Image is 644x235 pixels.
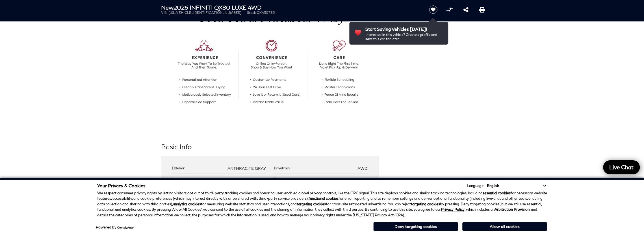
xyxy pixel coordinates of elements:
[187,177,251,187] span: Sepia Brown Leather with Black Aluminum and Matte Chrome Trim
[373,222,458,231] button: Deny targeting cookies
[303,177,368,182] span: 9-Speed Automatic with Overdrive
[172,166,188,170] div: Exterior:
[117,226,134,229] a: ComplyAuto
[247,10,257,15] span: Stock:
[172,177,187,181] div: Interior:
[96,225,134,229] div: Powered by
[309,196,339,201] strong: functional cookies
[227,166,266,171] span: ANTHRACITE GRAY
[445,5,454,14] button: Compare Vehicle
[274,166,293,170] div: Drivetrain:
[485,183,547,188] select: Language Select
[161,142,379,152] h2: Basic Info
[274,177,298,181] div: Transmission:
[467,184,484,188] div: Language:
[483,191,511,195] strong: essential cookies
[173,202,201,206] strong: analytics cookies
[441,207,465,212] a: Privacy Policy
[389,17,499,106] iframe: YouTube video player
[479,6,485,13] a: Print this New 2026 INFINITI QX80 LUXE 4WD
[357,166,368,171] span: AWD
[97,190,547,218] p: We respect consumer privacy rights by letting visitors opt out of third-party tracking cookies an...
[495,207,530,212] strong: Arbitration Provision
[161,10,168,15] span: VIN:
[462,222,547,231] button: Allow all cookies
[427,5,439,14] button: Save vehicle
[168,10,241,15] span: [US_VEHICLE_IDENTIFICATION_NUMBER]
[603,160,640,174] a: Live Chat
[97,183,146,188] span: Your Privacy & Cookies
[161,4,174,11] strong: New
[257,10,275,15] span: QX430785
[411,202,440,206] strong: targeting cookies
[161,4,420,10] h1: 2026 INFINITI QX80 LUXE 4WD
[297,202,326,206] strong: targeting cookies
[606,164,636,171] span: Live Chat
[463,6,468,13] a: Share this New 2026 INFINITI QX80 LUXE 4WD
